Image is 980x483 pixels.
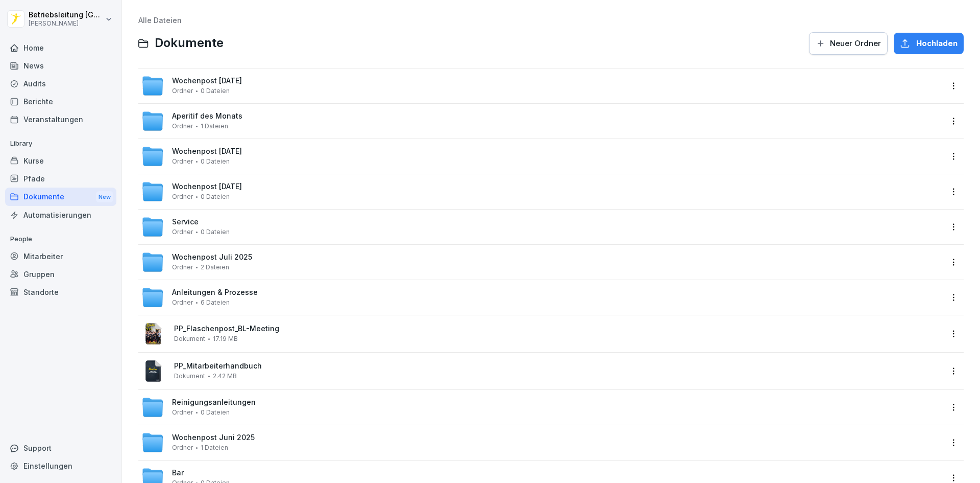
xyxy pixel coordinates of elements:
[5,439,116,457] div: Support
[172,299,193,306] span: Ordner
[172,253,252,262] span: Wochenpost Juli 2025
[172,433,255,442] span: Wochenpost Juni 2025
[172,264,193,271] span: Ordner
[201,158,230,165] span: 0 Dateien
[201,444,228,451] span: 1 Dateien
[141,396,942,419] a: ReinigungsanleitungenOrdner0 Dateien
[172,409,193,416] span: Ordner
[141,216,942,238] a: ServiceOrdner0 Dateien
[201,264,229,271] span: 2 Dateien
[5,231,116,247] p: People
[172,288,258,297] span: Anleitungen & Prozesse
[5,457,116,475] a: Einstellungen
[174,373,205,380] span: Dokument
[213,373,237,380] span: 2.42 MB
[213,335,238,342] span: 17.19 MB
[141,110,942,132] a: Aperitif des MonatsOrdner1 Dateien
[172,112,242,121] span: Aperitif des Monats
[201,409,230,416] span: 0 Dateien
[5,110,116,128] a: Veranstaltungen
[809,32,888,55] button: Neuer Ordner
[5,206,116,224] a: Automatisierungen
[5,39,116,57] a: Home
[172,77,242,85] span: Wochenpost [DATE]
[172,158,193,165] span: Ordner
[5,283,116,301] a: Standorte
[172,123,193,130] span: Ordner
[172,398,256,407] span: Reinigungsanleitungen
[5,75,116,93] a: Audits
[174,325,942,333] span: PP_Flaschenpost_BL-Meeting
[916,38,958,49] span: Hochladen
[5,152,116,170] a: Kurse
[201,123,228,130] span: 1 Dateien
[172,469,184,477] span: Bar
[141,75,942,97] a: Wochenpost [DATE]Ordner0 Dateien
[172,218,199,226] span: Service
[172,444,193,451] span: Ordner
[141,180,942,203] a: Wochenpost [DATE]Ordner0 Dateien
[5,188,116,206] div: Dokumente
[141,251,942,273] a: Wochenpost Juli 2025Ordner2 Dateien
[201,87,230,95] span: 0 Dateien
[5,93,116,110] a: Berichte
[5,265,116,283] a: Gruppen
[5,170,116,188] a: Pfade
[172,87,193,95] span: Ordner
[5,57,116,75] a: News
[894,33,964,54] button: Hochladen
[830,38,881,49] span: Neuer Ordner
[201,299,230,306] span: 6 Dateien
[29,11,103,19] p: Betriebsleitung [GEOGRAPHIC_DATA]
[141,286,942,309] a: Anleitungen & ProzesseOrdner6 Dateien
[201,193,230,200] span: 0 Dateien
[172,182,242,191] span: Wochenpost [DATE]
[174,335,205,342] span: Dokument
[5,247,116,265] a: Mitarbeiter
[172,147,242,156] span: Wochenpost [DATE]
[141,145,942,168] a: Wochenpost [DATE]Ordner0 Dateien
[201,228,230,236] span: 0 Dateien
[172,193,193,200] span: Ordner
[29,20,103,27] p: [PERSON_NAME]
[172,228,193,236] span: Ordner
[5,135,116,152] p: Library
[155,36,224,51] span: Dokumente
[138,16,182,25] a: Alle Dateien
[141,431,942,454] a: Wochenpost Juni 2025Ordner1 Dateien
[174,362,942,371] span: PP_Mitarbeiterhandbuch
[96,191,113,203] div: New
[5,188,116,206] a: DokumenteNew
